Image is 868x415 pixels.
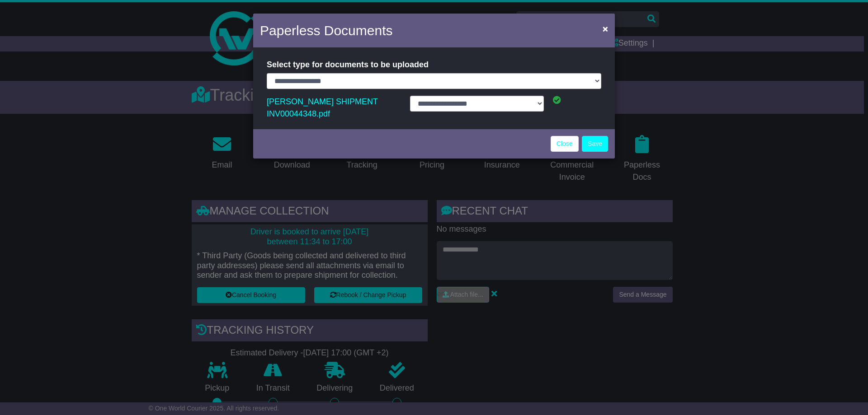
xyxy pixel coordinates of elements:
[260,20,392,41] h4: Paperless Documents
[267,56,429,73] label: Select type for documents to be uploaded
[603,23,608,34] span: ×
[551,136,579,152] a: Close
[598,19,613,38] button: Close
[582,136,608,152] button: Save
[267,95,378,121] a: [PERSON_NAME] SHIPMENT INV00044348.pdf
